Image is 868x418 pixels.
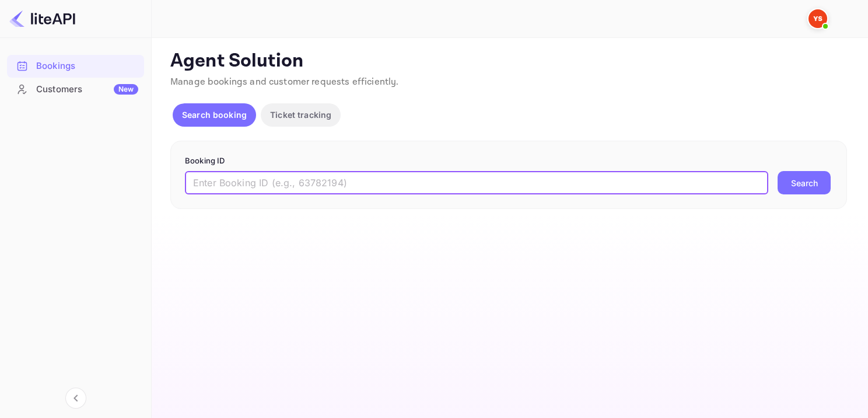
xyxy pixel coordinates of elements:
div: New [114,84,138,95]
button: Search [778,171,831,194]
a: Bookings [7,55,144,76]
button: Collapse navigation [65,388,86,409]
p: Search booking [182,109,247,121]
div: Bookings [7,55,144,78]
div: CustomersNew [7,78,144,101]
p: Booking ID [185,155,832,167]
a: CustomersNew [7,78,144,100]
div: Bookings [36,60,138,73]
span: Manage bookings and customer requests efficiently. [170,76,399,88]
input: Enter Booking ID (e.g., 63782194) [185,171,768,194]
div: Customers [36,83,138,96]
p: Ticket tracking [270,109,331,121]
img: LiteAPI logo [9,9,75,28]
img: Yandex Support [808,9,827,28]
p: Agent Solution [170,50,847,73]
